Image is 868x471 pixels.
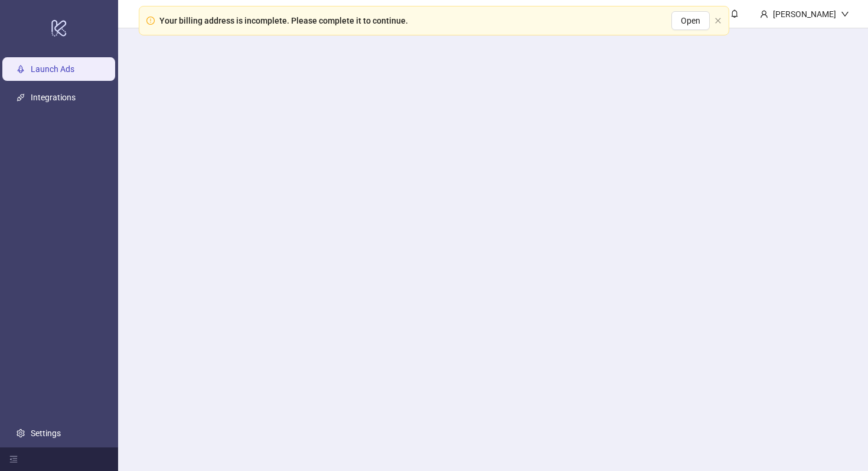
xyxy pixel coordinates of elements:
span: menu-fold [9,455,18,463]
span: down [841,10,849,18]
span: Open [681,16,700,25]
span: bell [730,9,739,18]
a: Launch Ads [31,64,74,74]
button: close [714,17,722,25]
button: Open [671,11,710,30]
div: Your billing address is incomplete. Please complete it to continue. [159,14,408,27]
a: Integrations [31,93,76,102]
span: exclamation-circle [146,17,155,25]
a: Settings [31,429,61,438]
div: [PERSON_NAME] [768,8,841,21]
span: user [760,10,768,18]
